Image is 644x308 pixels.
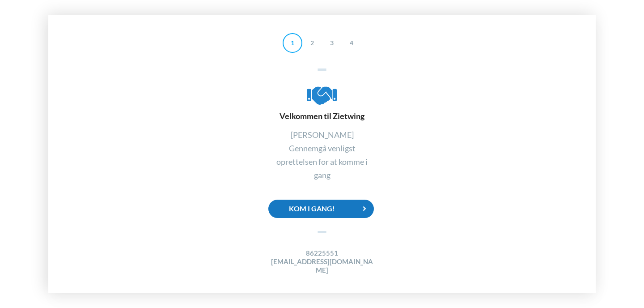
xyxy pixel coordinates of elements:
h4: 86225551 [268,249,376,257]
div: Velkommen til Zietwing [268,84,376,121]
div: 4 [342,33,361,53]
div: [PERSON_NAME] Gennemgå venligst oprettelsen for at komme i gang [268,128,376,182]
div: 3 [322,33,342,53]
div: 1 [283,33,302,53]
h4: [EMAIL_ADDRESS][DOMAIN_NAME] [268,257,376,275]
div: 2 [302,33,322,53]
div: Kom i gang! [268,200,374,218]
